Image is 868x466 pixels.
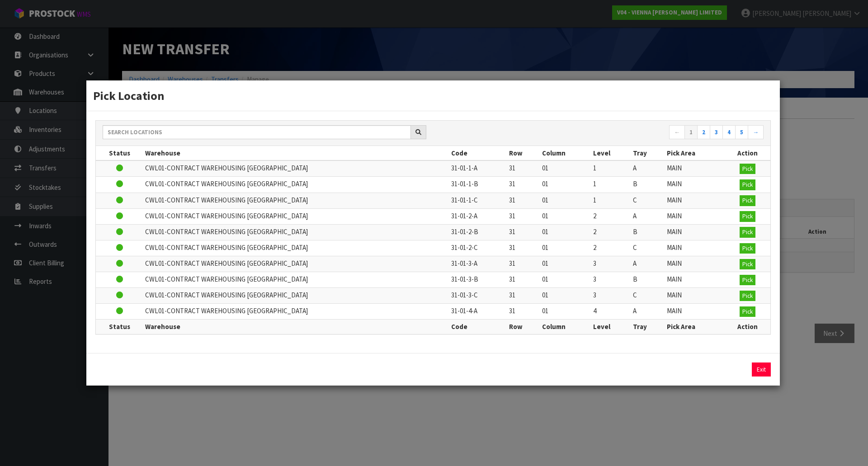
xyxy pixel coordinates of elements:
[742,181,753,188] span: Pick
[665,160,725,177] td: MAIN
[540,224,591,240] td: 01
[507,208,540,224] td: 31
[740,227,755,238] button: Pick
[631,193,665,208] td: C
[742,292,753,300] span: Pick
[665,272,725,288] td: MAIN
[710,125,723,140] a: 3
[143,208,449,224] td: CWL01-CONTRACT WAREHOUSING [GEOGRAPHIC_DATA]
[725,146,770,160] th: Action
[449,224,507,240] td: 31-01-2-B
[740,211,755,222] button: Pick
[96,320,143,334] th: Status
[631,146,665,160] th: Tray
[591,146,631,160] th: Level
[740,306,755,317] button: Pick
[748,125,764,140] a: →
[507,272,540,288] td: 31
[540,272,591,288] td: 01
[540,288,591,304] td: 01
[507,160,540,177] td: 31
[631,304,665,320] td: A
[449,193,507,208] td: 31-01-1-C
[143,224,449,240] td: CWL01-CONTRACT WAREHOUSING [GEOGRAPHIC_DATA]
[740,291,755,301] button: Pick
[631,224,665,240] td: B
[591,240,631,256] td: 2
[540,256,591,272] td: 01
[665,320,725,334] th: Pick Area
[143,146,449,160] th: Warehouse
[143,256,449,272] td: CWL01-CONTRACT WAREHOUSING [GEOGRAPHIC_DATA]
[440,125,764,141] nav: Page navigation
[449,177,507,193] td: 31-01-1-B
[507,146,540,160] th: Row
[742,228,753,236] span: Pick
[631,160,665,177] td: A
[591,224,631,240] td: 2
[631,240,665,256] td: C
[735,125,748,140] a: 5
[143,160,449,177] td: CWL01-CONTRACT WAREHOUSING [GEOGRAPHIC_DATA]
[143,288,449,304] td: CWL01-CONTRACT WAREHOUSING [GEOGRAPHIC_DATA]
[740,243,755,254] button: Pick
[143,272,449,288] td: CWL01-CONTRACT WAREHOUSING [GEOGRAPHIC_DATA]
[540,240,591,256] td: 01
[742,245,753,252] span: Pick
[631,272,665,288] td: B
[665,304,725,320] td: MAIN
[540,208,591,224] td: 01
[740,179,755,190] button: Pick
[540,304,591,320] td: 01
[540,146,591,160] th: Column
[742,165,753,173] span: Pick
[684,125,698,140] a: 1
[665,146,725,160] th: Pick Area
[540,160,591,177] td: 01
[631,320,665,334] th: Tray
[449,304,507,320] td: 31-01-4-A
[631,288,665,304] td: C
[631,208,665,224] td: A
[507,224,540,240] td: 31
[507,304,540,320] td: 31
[669,125,685,140] a: ←
[507,256,540,272] td: 31
[449,160,507,177] td: 31-01-1-A
[449,208,507,224] td: 31-01-2-A
[665,240,725,256] td: MAIN
[143,177,449,193] td: CWL01-CONTRACT WAREHOUSING [GEOGRAPHIC_DATA]
[591,160,631,177] td: 1
[591,320,631,334] th: Level
[540,320,591,334] th: Column
[591,272,631,288] td: 3
[742,197,753,204] span: Pick
[143,304,449,320] td: CWL01-CONTRACT WAREHOUSING [GEOGRAPHIC_DATA]
[591,193,631,208] td: 1
[665,256,725,272] td: MAIN
[93,87,773,104] h3: Pick Location
[697,125,710,140] a: 2
[591,288,631,304] td: 3
[725,320,770,334] th: Action
[449,272,507,288] td: 31-01-3-B
[740,164,755,174] button: Pick
[507,177,540,193] td: 31
[742,276,753,284] span: Pick
[449,256,507,272] td: 31-01-3-A
[507,193,540,208] td: 31
[665,177,725,193] td: MAIN
[449,288,507,304] td: 31-01-3-C
[449,146,507,160] th: Code
[665,288,725,304] td: MAIN
[591,208,631,224] td: 2
[740,259,755,270] button: Pick
[665,224,725,240] td: MAIN
[143,240,449,256] td: CWL01-CONTRACT WAREHOUSING [GEOGRAPHIC_DATA]
[742,260,753,268] span: Pick
[742,308,753,315] span: Pick
[591,304,631,320] td: 4
[631,256,665,272] td: A
[742,212,753,220] span: Pick
[103,125,411,139] input: Search locations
